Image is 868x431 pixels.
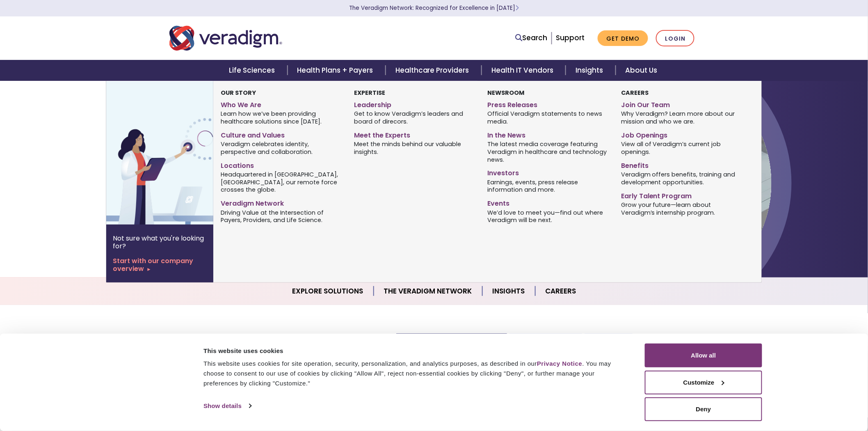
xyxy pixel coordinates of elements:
span: Why Veradigm? Learn more about our mission and who we are. [621,110,742,126]
a: Healthcare Providers [386,60,482,81]
div: This website uses cookies for site operation, security, personalization, and analytics purposes, ... [203,359,626,388]
a: Login [656,30,694,47]
img: Veradigm logo [169,25,282,52]
a: Life Sciences [219,60,287,81]
a: Insights [566,60,615,81]
a: Investors [488,166,609,178]
strong: Our Story [221,89,256,97]
span: Official Veradigm statements to news media. [488,110,609,126]
p: Not sure what you're looking for? [113,234,207,250]
a: Culture and Values [221,128,342,140]
a: Get Demo [598,30,648,46]
a: Locations [221,158,342,170]
img: Vector image of Veradigm’s Story [106,81,238,225]
span: Veradigm offers benefits, training and development opportunities. [621,170,742,186]
strong: Expertise [354,89,385,97]
a: Meet the Experts [354,128,475,140]
a: Job Openings [621,128,742,140]
a: About Us [616,60,667,81]
a: Benefits [621,158,742,170]
a: Start with our company overview [113,257,207,273]
strong: Newsroom [488,89,525,97]
a: Leadership [354,98,475,110]
span: Learn how we’ve been providing healthcare solutions since [DATE]. [221,110,342,126]
a: Health Plans + Payers [288,60,386,81]
div: This website uses cookies [203,346,626,356]
button: Customize [645,371,762,394]
span: Get to know Veradigm’s leaders and board of direcors. [354,110,475,126]
a: In the News [488,128,609,140]
a: Careers [535,281,586,302]
span: Meet the minds behind our valuable insights. [354,140,475,156]
span: Earnings, events, press release information and more. [488,178,609,194]
span: Grow your future—learn about Veradigm’s internship program. [621,200,742,216]
a: Insights [482,281,535,302]
strong: Careers [621,89,649,97]
a: The Veradigm Network: Recognized for Excellence in [DATE]Learn More [349,4,519,12]
a: Events [488,196,609,208]
a: Join Our Team [621,98,742,110]
a: Explore Solutions [282,281,374,302]
button: Deny [645,397,762,421]
button: Allow all [645,344,762,367]
span: Driving Value at the Intersection of Payers, Providers, and Life Science. [221,208,342,224]
a: Veradigm Network [221,196,342,208]
a: Privacy Notice [537,360,582,367]
span: The latest media coverage featuring Veradigm in healthcare and technology news. [488,140,609,164]
a: Press Releases [488,98,609,110]
a: Show details [203,400,251,412]
span: View all of Veradigm’s current job openings. [621,140,742,156]
a: Who We Are [221,98,342,110]
a: Search [515,32,547,44]
span: Veradigm celebrates identity, perspective and collaboration. [221,140,342,156]
a: The Veradigm Network [374,281,482,302]
span: Headquartered in [GEOGRAPHIC_DATA], [GEOGRAPHIC_DATA], our remote force crosses the globe. [221,170,342,194]
span: Learn More [515,4,519,12]
a: Support [556,33,585,43]
a: Health IT Vendors [482,60,566,81]
a: Early Talent Program [621,189,742,201]
span: We’d love to meet you—find out where Veradigm will be next. [488,208,609,224]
